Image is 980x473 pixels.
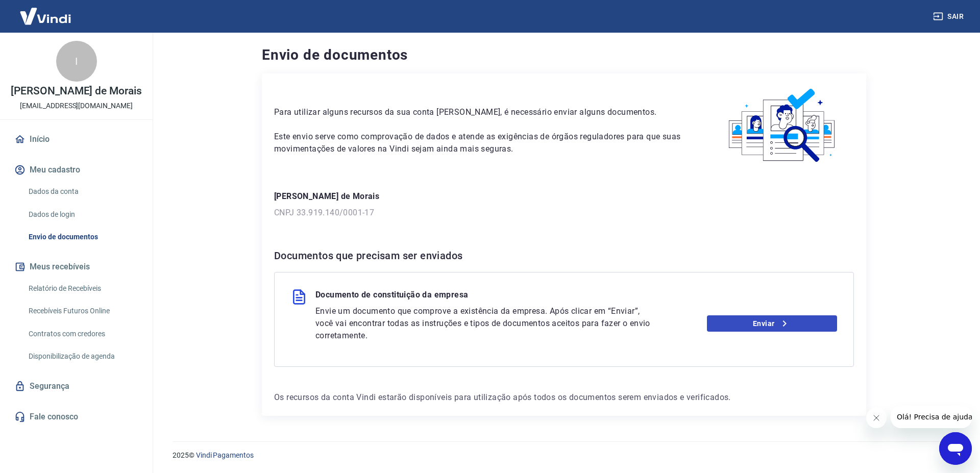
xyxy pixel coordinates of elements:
a: Relatório de Recebíveis [24,278,140,299]
a: Segurança [12,375,140,397]
p: Este envio serve como comprovação de dados e atende as exigências de órgãos reguladores para que ... [274,131,687,155]
a: Enviar [707,315,838,332]
iframe: Botão para abrir a janela de mensagens [939,432,972,465]
iframe: Mensagem da empresa [891,406,972,428]
p: Para utilizar alguns recursos da sua conta [PERSON_NAME], é necessário enviar alguns documentos. [274,106,687,118]
p: Documento de constituição da empresa [315,289,468,305]
span: Olá! Precisa de ajuda? [6,7,86,15]
p: CNPJ 33.919.140/0001-17 [274,207,854,219]
iframe: Fechar mensagem [866,408,887,428]
a: Disponibilização de agenda [24,346,140,367]
p: [PERSON_NAME] de Morais [11,86,142,96]
img: waiting_documents.41d9841a9773e5fdf392cede4d13b617.svg [712,86,854,166]
p: Os recursos da conta Vindi estarão disponíveis para utilização após todos os documentos serem env... [274,391,854,404]
button: Meu cadastro [12,159,140,181]
a: Início [12,128,140,151]
a: Dados da conta [24,181,140,202]
a: Recebíveis Futuros Online [24,301,140,321]
img: Vindi [12,1,79,32]
button: Sair [931,7,968,26]
h6: Documentos que precisam ser enviados [274,247,854,264]
div: I [56,41,97,82]
a: Contratos com credores [24,323,140,344]
p: Envie um documento que comprove a existência da empresa. Após clicar em “Enviar”, você vai encont... [315,305,654,342]
a: Envio de documentos [24,227,140,247]
p: [PERSON_NAME] de Morais [274,190,854,203]
a: Vindi Pagamentos [196,451,254,459]
p: [EMAIL_ADDRESS][DOMAIN_NAME] [20,101,133,111]
img: file.3f2e98d22047474d3a157069828955b5.svg [291,289,307,305]
a: Fale conosco [12,406,140,428]
button: Meus recebíveis [12,256,140,278]
h4: Envio de documentos [262,45,866,65]
a: Dados de login [24,204,140,225]
p: 2025 © [173,450,955,461]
